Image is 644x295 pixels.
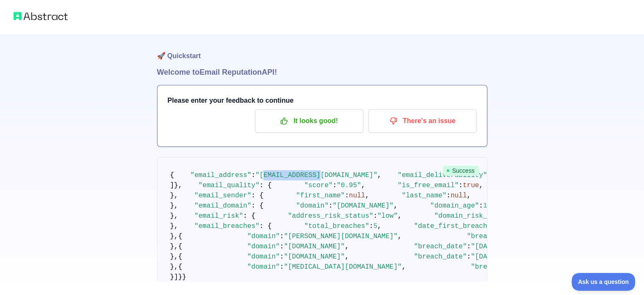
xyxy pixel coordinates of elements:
[345,243,349,250] span: ,
[369,222,373,230] span: :
[14,10,68,22] img: Abstract logo
[280,263,284,271] span: :
[375,114,470,128] p: There's an issue
[373,212,378,220] span: :
[361,182,365,189] span: ,
[446,192,451,199] span: :
[467,243,471,250] span: :
[377,222,381,230] span: ,
[261,114,357,128] p: It looks good!
[471,253,503,261] span: "[DATE]"
[398,182,459,189] span: "is_free_email"
[247,243,280,250] span: "domain"
[260,222,272,230] span: : {
[247,263,280,271] span: "domain"
[459,182,463,189] span: :
[479,182,483,189] span: ,
[333,182,337,189] span: :
[333,202,394,210] span: "[DOMAIN_NAME]"
[329,202,333,210] span: :
[443,166,479,176] span: Success
[483,202,503,210] span: 11016
[368,109,477,133] button: There's an issue
[572,273,636,291] iframe: Toggle Customer Support
[247,233,280,240] span: "domain"
[304,222,369,230] span: "total_breaches"
[255,171,377,179] span: "[EMAIL_ADDRESS][DOMAIN_NAME]"
[168,96,477,106] h3: Please enter your feedback to continue
[467,253,471,261] span: :
[280,253,284,261] span: :
[284,243,345,250] span: "[DOMAIN_NAME]"
[280,243,284,250] span: :
[398,233,402,240] span: ,
[243,212,255,220] span: : {
[296,202,329,210] span: "domain"
[157,66,487,78] h1: Welcome to Email Reputation API!
[191,171,252,179] span: "email_address"
[373,222,378,230] span: 5
[398,212,402,220] span: ,
[349,192,365,199] span: null
[467,192,471,199] span: ,
[414,243,467,250] span: "breach_date"
[377,171,381,179] span: ,
[394,202,398,210] span: ,
[157,34,487,66] h1: 🚀 Quickstart
[398,171,487,179] span: "email_deliverability"
[260,182,272,189] span: : {
[284,253,345,261] span: "[DOMAIN_NAME]"
[199,182,260,189] span: "email_quality"
[247,253,280,261] span: "domain"
[252,171,256,179] span: :
[296,192,345,199] span: "first_name"
[194,222,260,230] span: "email_breaches"
[337,182,361,189] span: "0.95"
[471,263,524,271] span: "breach_date"
[194,212,243,220] span: "email_risk"
[414,222,500,230] span: "date_first_breached"
[255,109,363,133] button: It looks good!
[345,253,349,261] span: ,
[304,182,332,189] span: "score"
[345,192,349,199] span: :
[430,202,479,210] span: "domain_age"
[467,233,520,240] span: "breach_date"
[463,182,479,189] span: true
[194,202,251,210] span: "email_domain"
[402,192,447,199] span: "last_name"
[471,243,503,250] span: "[DATE]"
[284,263,401,271] span: "[MEDICAL_DATA][DOMAIN_NAME]"
[252,192,264,199] span: : {
[402,263,406,271] span: ,
[414,253,467,261] span: "breach_date"
[479,202,483,210] span: :
[252,202,264,210] span: : {
[280,233,284,240] span: :
[284,233,398,240] span: "[PERSON_NAME][DOMAIN_NAME]"
[288,212,373,220] span: "address_risk_status"
[434,212,516,220] span: "domain_risk_status"
[451,192,467,199] span: null
[365,192,369,199] span: ,
[377,212,398,220] span: "low"
[170,171,174,179] span: {
[194,192,251,199] span: "email_sender"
